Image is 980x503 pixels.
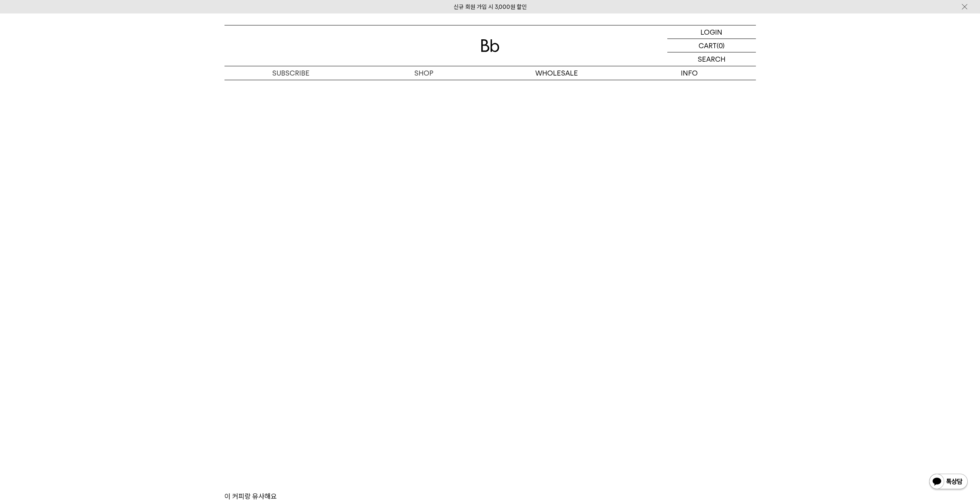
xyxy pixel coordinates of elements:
p: (0) [717,39,725,52]
p: 이 커피랑 유사해요 [224,492,277,501]
a: LOGIN [667,25,756,39]
a: 신규 회원 가입 시 3,000원 할인 [454,3,527,10]
a: CART (0) [667,39,756,52]
a: SHOP [357,66,490,80]
p: SEARCH [698,52,725,66]
p: CART [699,39,717,52]
p: LOGIN [700,25,722,39]
a: SUBSCRIBE [224,66,357,80]
img: 카카오톡 채널 1:1 채팅 버튼 [928,473,968,491]
p: INFO [623,66,756,80]
p: WHOLESALE [490,66,623,80]
img: 로고 [481,39,499,52]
